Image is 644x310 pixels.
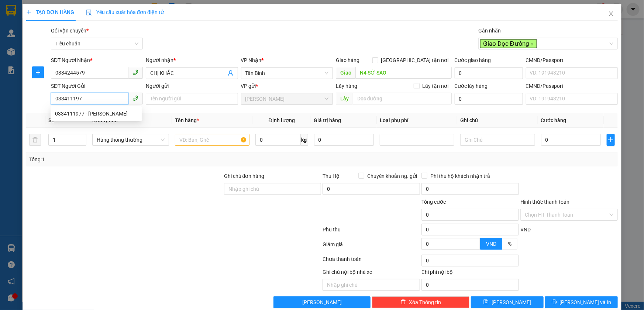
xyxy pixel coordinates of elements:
[55,110,137,118] div: 0334111977 - [PERSON_NAME]
[273,296,371,308] button: [PERSON_NAME]
[336,93,353,104] span: Lấy
[552,299,557,305] span: printer
[323,279,420,291] input: Nhập ghi chú
[427,172,493,180] span: Phí thu hộ khách nhận trả
[301,134,308,146] span: kg
[51,108,142,120] div: 0334111977 - C NHUNG
[322,225,421,238] div: Phụ thu
[224,183,321,195] input: Ghi chú đơn hàng
[455,57,491,63] label: Cước giao hàng
[486,241,496,247] span: VND
[353,93,452,104] input: Dọc đường
[377,113,457,128] th: Loại phụ phí
[32,66,44,78] button: plus
[520,199,569,205] label: Hình thức thanh toán
[228,70,234,76] span: user-add
[245,68,328,79] span: Tân Bình
[372,296,469,308] button: deleteXóa Thông tin
[175,117,199,123] span: Tên hàng
[269,117,295,123] span: Định lượng
[601,4,621,24] button: Close
[86,9,164,15] span: Yêu cầu xuất hóa đơn điện tử
[471,296,544,308] button: save[PERSON_NAME]
[132,69,138,75] span: phone
[32,69,44,75] span: plus
[530,42,534,46] span: close
[455,67,523,79] input: Cước giao hàng
[409,298,441,306] span: Xóa Thông tin
[401,299,406,305] span: delete
[478,28,501,34] label: Gán nhãn
[608,11,614,17] span: close
[245,93,328,104] span: Cư Kuin
[336,57,359,63] span: Giao hàng
[545,296,618,308] button: printer[PERSON_NAME] và In
[48,117,54,123] span: SL
[483,299,489,305] span: save
[420,82,452,90] span: Lấy tận nơi
[457,113,538,128] th: Ghi chú
[421,199,446,205] span: Tổng cước
[241,57,262,63] span: VP Nhận
[51,28,89,34] span: Gói vận chuyển
[224,173,265,179] label: Ghi chú đơn hàng
[314,134,374,146] input: 0
[86,10,92,15] img: icon
[460,134,535,146] input: Ghi Chú
[336,67,355,79] span: Giao
[607,137,614,143] span: plus
[526,56,618,64] div: CMND/Passport
[421,268,519,279] div: Chi phí nội bộ
[336,83,357,89] span: Lấy hàng
[29,155,249,163] div: Tổng: 1
[26,9,74,15] span: TẠO ĐƠN HÀNG
[241,82,333,90] div: VP gửi
[302,298,342,306] span: [PERSON_NAME]
[355,67,452,79] input: Dọc đường
[314,117,341,123] span: Giá trị hàng
[323,173,340,179] span: Thu Hộ
[97,134,165,145] span: Hàng thông thường
[51,82,143,90] div: SĐT Người Gửi
[55,38,138,49] span: Tiêu chuẩn
[146,82,238,90] div: Người gửi
[455,93,523,105] input: Cước lấy hàng
[51,56,143,64] div: SĐT Người Nhận
[455,83,488,89] label: Cước lấy hàng
[322,255,421,268] div: Chưa thanh toán
[541,117,566,123] span: Cước hàng
[26,10,31,15] span: plus
[526,82,618,90] div: CMND/Passport
[132,95,138,101] span: phone
[29,134,41,146] button: delete
[146,56,238,64] div: Người nhận
[175,134,249,146] input: VD: Bàn, Ghế
[492,298,531,306] span: [PERSON_NAME]
[322,240,421,253] div: Giảm giá
[520,227,531,232] span: VND
[323,268,420,279] div: Ghi chú nội bộ nhà xe
[560,298,612,306] span: [PERSON_NAME] và In
[508,241,512,247] span: %
[378,56,452,64] span: [GEOGRAPHIC_DATA] tận nơi
[607,134,615,146] button: plus
[364,172,420,180] span: Chuyển khoản ng. gửi
[480,39,537,48] span: Giao Dọc Đường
